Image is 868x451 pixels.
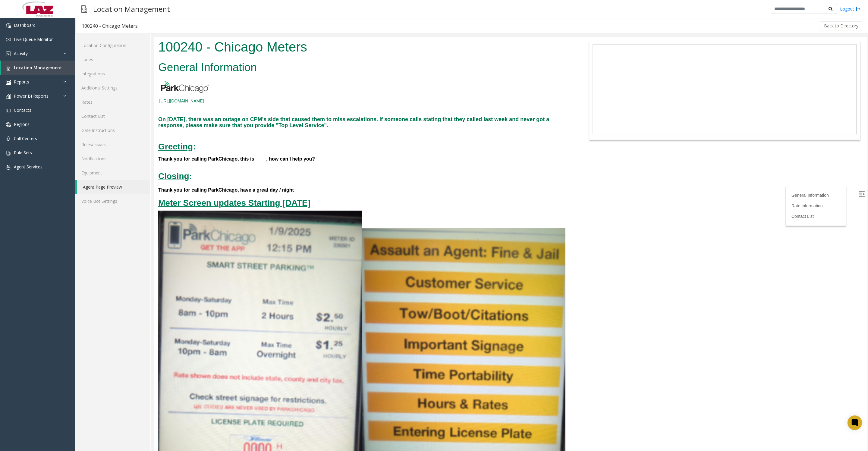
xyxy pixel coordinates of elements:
[84,120,161,125] font: , this is ____, how can I help you?
[820,21,862,30] button: Back to Directory
[14,164,42,170] span: Agent Services
[14,22,36,28] span: Dashboard
[638,156,675,161] a: General Information
[75,137,150,152] a: Rules/Issues
[75,152,150,166] a: Notifications
[5,161,157,171] u: Meter Screen updates Starting [DATE]
[6,151,11,155] img: 'icon'
[6,122,11,127] img: 'icon'
[638,167,669,171] a: Rate Information
[6,62,50,67] a: [URL][DOMAIN_NAME]
[14,136,37,141] span: Call Centers
[6,66,11,70] img: 'icon'
[14,121,30,127] span: Regions
[6,108,11,113] img: 'icon'
[14,51,28,56] span: Activity
[14,93,49,99] span: Power BI Reports
[840,6,860,12] a: Logout
[39,105,42,114] span: :
[6,37,11,42] img: 'icon'
[6,94,11,99] img: 'icon'
[75,38,150,52] a: Location Configuration
[705,154,711,160] img: Open/Close Sidebar Menu
[5,105,39,114] u: Greeting
[75,109,150,123] a: Contact List
[75,123,150,137] a: Gate Instructions
[14,107,31,113] span: Contacts
[14,36,53,42] span: Live Queue Monitor
[638,177,660,182] a: Contact List
[1,61,75,75] a: Location Management
[77,180,150,194] a: Agent Page Preview
[81,2,87,16] img: pageIcon
[75,52,150,67] a: Lanes
[5,23,412,39] h2: General Information
[75,194,150,208] a: Voice Bot Settings
[75,166,150,180] a: Equipment
[2,41,59,60] img: 225695334dc24908a9e8e9e53d103f8c.jpg
[6,52,11,56] img: 'icon'
[36,135,38,144] span: :
[82,22,138,30] div: 100240 - Chicago Meters
[5,151,140,156] font: Thank you for calling ParkChicago, have a great day / night
[6,80,11,85] img: 'icon'
[90,2,173,16] h3: Location Management
[5,80,395,92] b: On [DATE], there was an outage on CPM's side that caused them to miss escalations. If someone cal...
[5,120,84,125] font: Thank you for calling ParkChicago
[5,1,412,20] h1: 100240 - Chicago Meters
[14,65,62,70] span: Location Management
[856,6,860,12] img: logout
[75,95,150,109] a: Rates
[6,23,11,28] img: 'icon'
[14,79,29,85] span: Reports
[75,81,150,95] a: Additional Settings
[14,150,32,155] span: Rule Sets
[6,165,11,170] img: 'icon'
[5,135,36,144] u: Closing
[75,67,150,81] a: Integrations
[6,136,11,141] img: 'icon'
